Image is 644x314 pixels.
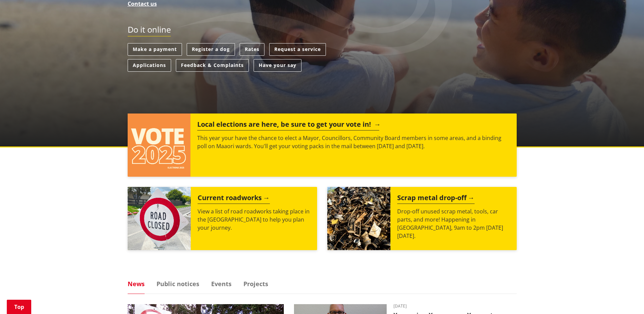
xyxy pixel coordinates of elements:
a: Local elections are here, be sure to get your vote in! This year your have the chance to elect a ... [128,114,517,177]
a: Events [211,281,232,287]
a: Projects [243,281,268,287]
a: Rates [240,43,264,56]
a: Current roadworks View a list of road roadworks taking place in the [GEOGRAPHIC_DATA] to help you... [128,187,317,250]
a: Make a payment [128,43,182,56]
p: This year your have the chance to elect a Mayor, Councillors, Community Board members in some are... [197,134,510,150]
p: Drop-off unused scrap metal, tools, car parts, and more! Happening in [GEOGRAPHIC_DATA], 9am to 2... [397,207,510,240]
img: Scrap metal collection [327,187,390,250]
iframe: Messenger Launcher [613,285,637,310]
a: Public notices [157,281,199,287]
img: Road closed sign [128,187,191,250]
a: Top [7,300,31,314]
h2: Do it online [128,25,171,37]
p: View a list of road roadworks taking place in the [GEOGRAPHIC_DATA] to help you plan your journey. [198,207,310,232]
a: News [128,281,145,287]
time: [DATE] [393,304,517,308]
a: A massive pile of rusted scrap metal, including wheels and various industrial parts, under a clea... [327,187,517,250]
a: Register a dog [187,43,235,56]
h2: Local elections are here, be sure to get your vote in! [197,120,379,130]
h2: Scrap metal drop-off [397,194,475,204]
h2: Current roadworks [198,194,270,204]
a: Applications [128,59,171,72]
img: Vote 2025 [128,114,191,177]
a: Have your say [254,59,301,72]
a: Feedback & Complaints [176,59,249,72]
a: Request a service [269,43,326,56]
